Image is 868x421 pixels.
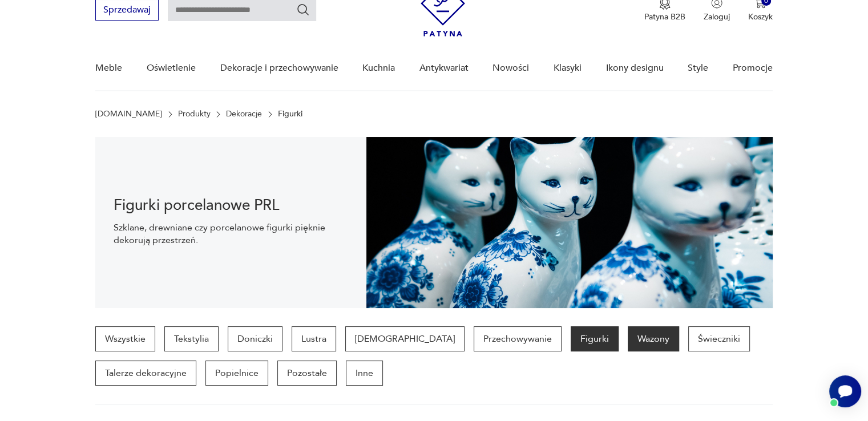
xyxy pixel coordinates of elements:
a: [DEMOGRAPHIC_DATA] [345,326,465,351]
a: Doniczki [228,326,282,351]
a: Popielnice [205,361,268,386]
a: Lustra [292,326,336,351]
a: Dekoracje [226,110,262,119]
a: Przechowywanie [474,326,562,351]
a: Promocje [733,46,773,90]
a: Kuchnia [362,46,395,90]
a: Dekoracje i przechowywanie [220,46,338,90]
a: Inne [346,361,383,386]
a: Świeczniki [688,326,750,351]
a: Wazony [628,326,679,351]
p: Koszyk [748,11,773,22]
a: Klasyki [554,46,582,90]
img: Figurki vintage [366,137,773,308]
a: Antykwariat [419,46,469,90]
p: Figurki [278,110,302,119]
a: Nowości [492,46,529,90]
a: Pozostałe [277,361,337,386]
a: Style [688,46,708,90]
p: Szklane, drewniane czy porcelanowe figurki pięknie dekorują przestrzeń. [114,221,348,246]
a: [DOMAIN_NAME] [95,110,162,119]
a: Meble [95,46,122,90]
a: Figurki [571,326,619,351]
a: Talerze dekoracyjne [95,361,196,386]
h1: Figurki porcelanowe PRL [114,199,348,212]
button: Szukaj [296,3,310,17]
a: Produkty [178,110,211,119]
a: Tekstylia [164,326,219,351]
a: Ikony designu [605,46,663,90]
a: Wszystkie [95,326,155,351]
a: Sprzedawaj [95,7,159,15]
iframe: Smartsupp widget button [829,375,861,407]
p: Zaloguj [704,11,730,22]
a: Oświetlenie [147,46,196,90]
p: Patyna B2B [644,11,685,22]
